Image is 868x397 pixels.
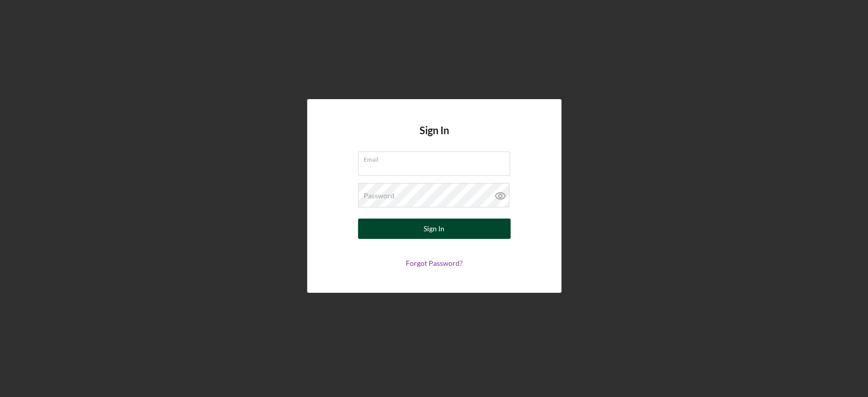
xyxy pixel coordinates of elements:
div: Sign In [424,219,444,239]
label: Email [364,152,510,163]
h4: Sign In [420,125,449,151]
label: Password [364,192,395,200]
button: Sign In [358,219,511,239]
a: Forgot Password? [406,259,463,267]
